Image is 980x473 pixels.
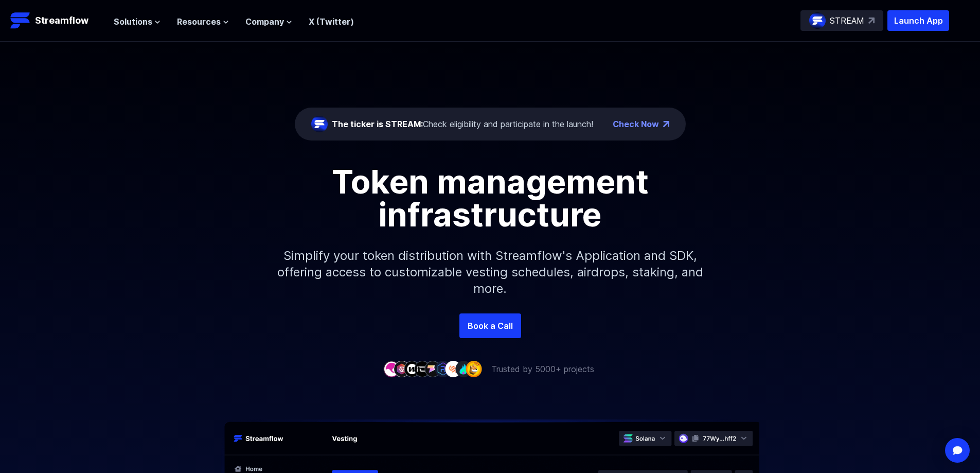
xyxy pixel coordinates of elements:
a: X (Twitter) [309,16,354,27]
button: Solutions [114,15,161,28]
a: Check Now [613,118,659,130]
img: company-1 [383,361,400,377]
img: company-5 [424,361,441,377]
div: Check eligibility and participate in the launch! [332,118,593,130]
img: company-4 [414,361,431,377]
span: Solutions [114,15,152,28]
img: company-6 [435,361,451,377]
p: Trusted by 5000+ projects [491,363,594,375]
a: Book a Call [459,313,521,338]
span: The ticker is STREAM: [332,119,423,129]
img: company-9 [466,361,482,377]
span: Company [245,15,284,28]
img: streamflow-logo-circle.png [809,12,826,29]
div: Open Intercom Messenger [945,438,970,463]
img: company-7 [445,361,461,377]
img: top-right-arrow.svg [868,17,875,24]
img: top-right-arrow.png [663,121,669,127]
img: company-2 [394,361,410,377]
img: company-8 [455,361,472,377]
h1: Token management infrastructure [259,165,722,231]
img: streamflow-logo-circle.png [311,116,328,132]
p: Simplify your token distribution with Streamflow's Application and SDK, offering access to custom... [269,231,711,313]
p: Streamflow [35,13,88,28]
button: Launch App [887,10,949,31]
a: STREAM [800,10,883,31]
span: Resources [177,15,221,28]
a: Streamflow [10,10,103,31]
img: Streamflow Logo [10,10,31,31]
button: Company [245,15,292,28]
p: STREAM [830,14,864,27]
img: company-3 [404,361,420,377]
button: Resources [177,15,229,28]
